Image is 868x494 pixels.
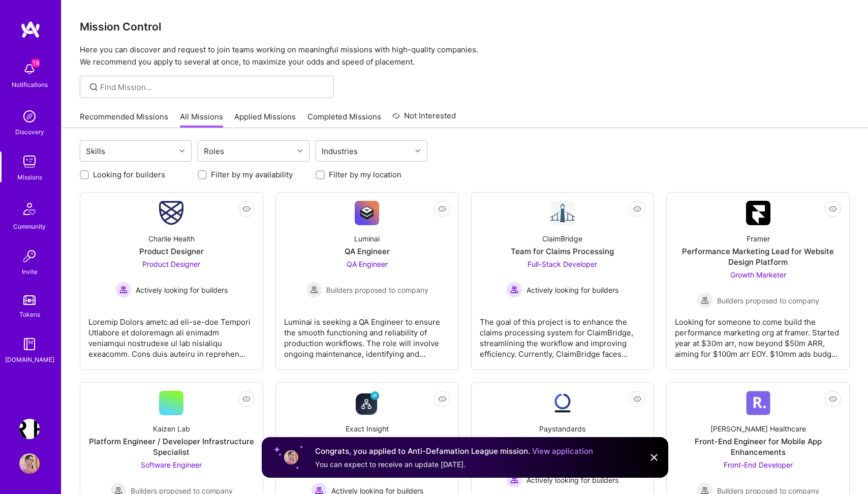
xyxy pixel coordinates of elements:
[675,201,841,361] a: Company LogoFramerPerformance Marketing Lead for Website Design PlatformGrowth Marketer Builders ...
[746,201,770,225] img: Company Logo
[13,221,46,232] div: Community
[355,201,379,225] img: Company Logo
[32,59,40,67] span: 18
[5,354,54,365] div: [DOMAIN_NAME]
[829,395,837,403] i: icon EyeClosed
[19,106,40,127] img: discovery
[319,144,360,159] div: Industries
[153,423,190,434] div: Kaizen Lab
[326,285,428,295] span: Builders proposed to company
[480,308,646,359] div: The goal of this project is to enhance the claims processing system for ClaimBridge, streamlining...
[539,423,585,434] div: Paystandards
[88,308,255,359] div: Loremip Dolors ametc ad eli-se-doe Tempori Utlabore et doloremagn ali enimadm veniamqui nostrudex...
[480,201,646,361] a: Company LogoClaimBridgeTeam for Claims ProcessingFull-Stack Developer Actively looking for builde...
[211,169,293,180] label: Filter by my availability
[179,148,184,153] i: icon Chevron
[283,449,299,466] img: User profile
[136,285,228,295] span: Actively looking for builders
[633,205,641,213] i: icon EyeClosed
[717,295,819,306] span: Builders proposed to company
[506,282,522,298] img: Actively looking for builders
[93,169,165,180] label: Looking for builders
[159,201,183,225] img: Company Logo
[88,436,255,457] div: Platform Engineer / Developer Infrastructure Specialist
[532,446,593,456] a: View application
[17,197,42,221] img: Community
[526,285,618,295] span: Actively looking for builders
[345,246,390,257] div: QA Engineer
[20,20,41,39] img: logo
[201,144,227,159] div: Roles
[697,292,713,308] img: Builders proposed to company
[306,282,322,298] img: Builders proposed to company
[710,423,806,434] div: [PERSON_NAME] Healthcare
[284,201,450,361] a: Company LogoLuminaiQA EngineerQA Engineer Builders proposed to companyBuilders proposed to compan...
[80,20,850,33] h3: Mission Control
[284,436,450,457] div: Implementation Expert for Custom Recruitment Agent Development
[17,172,42,182] div: Missions
[392,110,456,128] a: Not Interested
[15,127,44,137] div: Discovery
[88,81,100,93] i: icon SearchGrey
[88,201,255,361] a: Company LogoCharlie HealthProduct DesignerProduct Designer Actively looking for buildersActively ...
[633,395,641,403] i: icon EyeClosed
[438,395,446,403] i: icon EyeClosed
[491,436,634,447] div: senior technical advisor/data engineer
[148,233,195,244] div: Charlie Health
[22,266,38,277] div: Invite
[747,233,770,244] div: Framer
[80,111,168,128] a: Recommended Missions
[354,233,380,244] div: Luminai
[180,111,223,128] a: All Missions
[17,419,42,439] a: Terr.ai: Building an Innovative Real Estate Platform
[19,309,40,320] div: Tokens
[242,395,251,403] i: icon EyeClosed
[746,391,770,415] img: Company Logo
[19,59,40,79] img: bell
[17,453,42,474] a: User Avatar
[329,169,401,180] label: Filter by my location
[315,445,593,457] div: Congrats, you applied to Anti-Defamation League mission.
[142,260,200,268] span: Product Designer
[284,308,450,359] div: Luminai is seeking a QA Engineer to ensure the smooth functioning and reliability of production w...
[550,201,575,225] img: Company Logo
[415,148,420,153] i: icon Chevron
[511,246,614,257] div: Team for Claims Processing
[550,391,575,415] img: Company Logo
[346,423,389,434] div: Exact Insight
[100,82,326,92] input: Find Mission...
[234,111,296,128] a: Applied Missions
[297,148,302,153] i: icon Chevron
[12,79,48,90] div: Notifications
[139,246,204,257] div: Product Designer
[675,246,841,267] div: Performance Marketing Lead for Website Design Platform
[115,282,132,298] img: Actively looking for builders
[347,260,388,268] span: QA Engineer
[355,391,379,415] img: Company Logo
[19,419,40,439] img: Terr.ai: Building an Innovative Real Estate Platform
[730,270,786,279] span: Growth Marketer
[19,246,40,266] img: Invite
[80,44,850,68] p: Here you can discover and request to join teams working on meaningful missions with high-quality ...
[438,205,446,213] i: icon EyeClosed
[675,436,841,457] div: Front-End Engineer for Mobile App Enhancements
[542,233,582,244] div: ClaimBridge
[315,459,593,470] div: You can expect to receive an update [DATE].
[675,308,841,359] div: Looking for someone to come build the performance marketing org at framer. Started year at $30m a...
[19,453,40,474] img: User Avatar
[19,151,40,172] img: teamwork
[648,451,660,464] img: Close
[242,205,251,213] i: icon EyeClosed
[307,111,381,128] a: Completed Missions
[829,205,837,213] i: icon EyeClosed
[23,295,36,305] img: tokens
[19,334,40,354] img: guide book
[83,144,108,159] div: Skills
[528,260,597,268] span: Full-Stack Developer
